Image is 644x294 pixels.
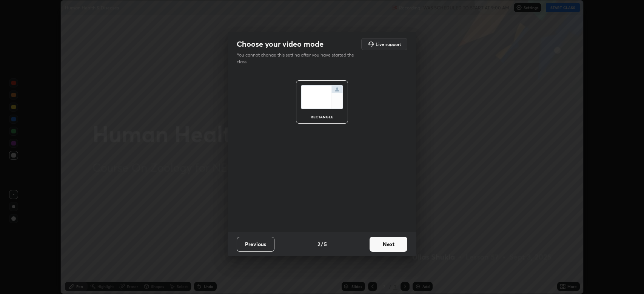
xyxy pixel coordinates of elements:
[307,115,337,119] div: rectangle
[376,42,401,46] h5: Live support
[324,240,327,248] h4: 5
[321,240,323,248] h4: /
[301,85,343,109] img: normalScreenIcon.ae25ed63.svg
[237,52,359,65] p: You cannot change this setting after you have started the class
[237,39,324,49] h2: Choose your video mode
[237,237,274,252] button: Previous
[370,237,407,252] button: Next
[317,240,320,248] h4: 2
